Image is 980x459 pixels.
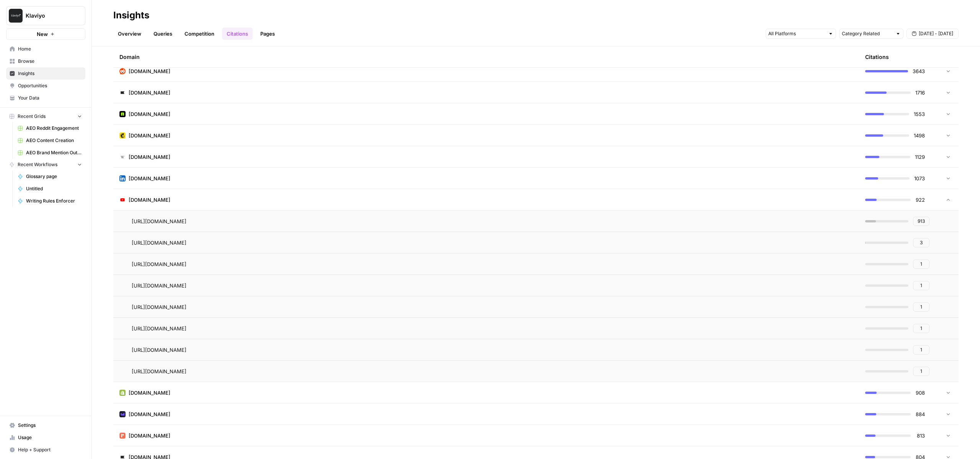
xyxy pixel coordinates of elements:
span: [DATE] - [DATE] [919,30,953,37]
span: 1 [920,304,922,310]
img: vm3p9xuvjyp37igu3cuc8ys7u6zv [119,154,126,160]
span: 1553 [914,110,925,118]
span: Recent Workflows [18,161,57,168]
img: or48ckoj2dr325ui2uouqhqfwspy [119,111,126,117]
span: 1 [920,282,922,289]
a: AEO Content Creation [14,134,85,147]
span: 1073 [914,175,925,182]
button: Recent Grids [6,111,85,122]
a: Usage [6,431,85,444]
span: 922 [915,196,925,204]
a: Competition [180,28,219,40]
a: Insights [6,67,85,80]
span: [URL][DOMAIN_NAME] [132,303,186,311]
a: Home [6,43,85,55]
span: [DOMAIN_NAME] [129,432,170,439]
button: 1 [913,367,929,376]
img: wrtrwb713zz0l631c70900pxqvqh [119,390,126,396]
span: Insights [18,70,82,77]
span: [URL][DOMAIN_NAME] [132,239,186,247]
span: [URL][DOMAIN_NAME] [132,325,186,332]
span: [DOMAIN_NAME] [129,389,170,397]
a: Queries [149,28,177,40]
div: Insights [113,9,149,21]
span: Your Data [18,95,82,101]
span: 813 [915,432,925,439]
a: Citations [222,28,253,40]
button: Help + Support [6,444,85,456]
span: 1 [920,346,922,353]
span: [DOMAIN_NAME] [129,132,170,139]
span: AEO Brand Mention Outreach [26,149,82,156]
span: 913 [918,218,925,225]
a: AEO Brand Mention Outreach [14,147,85,159]
span: Browse [18,58,82,65]
span: Klaviyo [26,12,72,20]
span: AEO Content Creation [26,137,82,144]
span: 3 [920,239,923,246]
a: Your Data [6,92,85,104]
span: 1 [920,368,922,375]
a: Overview [113,28,146,40]
img: Klaviyo Logo [9,9,23,23]
span: [URL][DOMAIN_NAME] [132,282,186,289]
img: 0zkdcw4f2if10gixueqlxn0ffrb2 [119,197,126,203]
button: Recent Workflows [6,159,85,170]
span: Opportunities [18,82,82,89]
button: 1 [913,345,929,354]
div: Domain [119,46,853,67]
span: Glossary page [26,173,82,180]
button: New [6,28,85,40]
span: [DOMAIN_NAME] [129,89,170,96]
button: 913 [913,217,929,226]
button: 3 [913,238,929,247]
input: Category Related [842,30,892,38]
span: 1 [920,261,922,268]
span: 1716 [915,89,925,96]
span: AEO Reddit Engagement [26,125,82,132]
span: 908 [915,389,925,397]
a: Pages [256,28,279,40]
button: [DATE] - [DATE] [906,29,959,39]
img: m2cl2pnoess66jx31edqk0jfpcfn [119,68,126,74]
span: 1498 [914,132,925,139]
span: 1 [920,325,922,332]
button: Workspace: Klaviyo [6,6,85,25]
span: [DOMAIN_NAME] [129,153,170,161]
a: Opportunities [6,80,85,92]
span: Help + Support [18,446,82,453]
a: Glossary page [14,170,85,183]
a: AEO Reddit Engagement [14,122,85,134]
a: Untitled [14,183,85,195]
span: 1129 [915,153,925,161]
span: [DOMAIN_NAME] [129,410,170,418]
a: Settings [6,419,85,431]
span: 884 [915,410,925,418]
span: New [37,30,48,38]
span: Untitled [26,185,82,192]
span: [URL][DOMAIN_NAME] [132,346,186,354]
span: Settings [18,422,82,429]
img: ab4e9gs29ka3e4gi623uh0lg27rs [119,433,126,439]
input: All Platforms [768,30,825,38]
span: Recent Grids [18,113,46,120]
span: [DOMAIN_NAME] [129,175,170,182]
a: Writing Rules Enforcer [14,195,85,207]
span: [DOMAIN_NAME] [129,196,170,204]
span: [DOMAIN_NAME] [129,67,170,75]
span: Home [18,46,82,52]
span: [URL][DOMAIN_NAME] [132,260,186,268]
button: 1 [913,260,929,269]
a: Browse [6,55,85,67]
span: Usage [18,434,82,441]
img: pg21ys236mnd3p55lv59xccdo3xy [119,132,126,139]
span: 3643 [913,67,925,75]
span: [URL][DOMAIN_NAME] [132,368,186,375]
img: ohiio4oour1vdiyjjcsk00o6i5zn [119,175,126,181]
button: 1 [913,302,929,312]
button: 1 [913,324,929,333]
img: kfqimavs43yfxgt984apgfzd5b2i [119,411,126,417]
button: 1 [913,281,929,290]
span: Writing Rules Enforcer [26,198,82,204]
img: d03zj4el0aa7txopwdneenoutvcu [119,90,126,96]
